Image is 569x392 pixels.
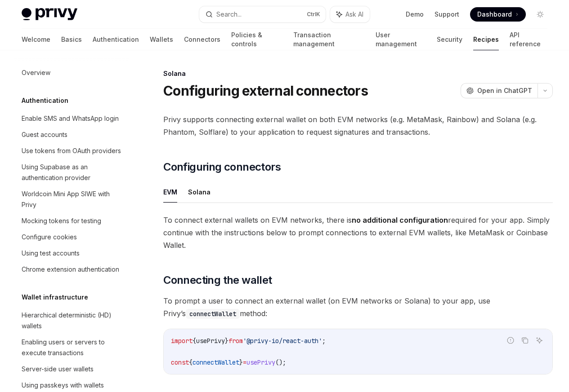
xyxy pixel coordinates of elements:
strong: no additional configuration [352,216,448,225]
a: Transaction management [293,29,364,50]
div: Using Supabase as an authentication provider [22,162,124,183]
div: Using test accounts [22,248,80,259]
a: Policies & controls [231,29,282,50]
a: Authentication [93,29,139,50]
a: Security [437,29,462,50]
a: Worldcoin Mini App SIWE with Privy [14,186,130,213]
span: } [225,337,228,345]
a: Recipes [473,29,499,50]
a: Enabling users or servers to execute transactions [14,334,130,361]
div: Worldcoin Mini App SIWE with Privy [22,189,124,210]
span: import [171,337,193,345]
span: '@privy-io/react-auth' [243,337,322,345]
div: Enabling users or servers to execute transactions [22,337,124,358]
button: Copy the contents from the code block [519,335,531,346]
a: API reference [510,29,547,50]
a: Connectors [184,29,220,50]
div: Hierarchical deterministic (HD) wallets [22,310,124,331]
a: User management [376,29,426,50]
h5: Authentication [22,95,68,106]
span: Ask AI [345,10,363,19]
code: connectWallet [186,309,240,319]
div: Guest accounts [22,129,67,140]
a: Enable SMS and WhatsApp login [14,110,130,127]
span: usePrivy [246,358,275,366]
span: Ctrl K [307,11,320,18]
button: EVM [163,181,177,203]
div: Overview [22,67,50,78]
div: Configure cookies [22,232,77,242]
button: Ask AI [330,6,370,22]
a: Mocking tokens for testing [14,213,130,229]
div: Solana [163,69,553,78]
span: usePrivy [196,337,225,345]
div: Use tokens from OAuth providers [22,145,121,156]
a: Dashboard [470,7,526,22]
span: Configuring connectors [163,160,281,174]
a: Configure cookies [14,229,130,245]
a: Guest accounts [14,127,130,143]
button: Toggle dark mode [533,7,547,22]
span: { [193,337,196,345]
button: Ask AI [533,335,545,346]
span: Privy supports connecting external wallet on both EVM networks (e.g. MetaMask, Rainbow) and Solan... [163,113,553,138]
a: Demo [406,10,424,19]
span: = [243,358,246,366]
a: Overview [14,65,130,81]
span: ; [322,337,326,345]
a: Welcome [22,29,50,50]
div: Chrome extension authentication [22,264,119,275]
img: light logo [22,8,77,21]
span: To prompt a user to connect an external wallet (on EVM networks or Solana) to your app, use Privy... [163,295,553,320]
span: from [228,337,243,345]
span: Connecting the wallet [163,273,272,287]
span: { [189,358,193,366]
a: Chrome extension authentication [14,261,130,277]
a: Use tokens from OAuth providers [14,143,130,159]
button: Report incorrect code [505,335,516,346]
div: Enable SMS and WhatsApp login [22,113,119,124]
a: Using Supabase as an authentication provider [14,159,130,186]
button: Search...CtrlK [199,6,326,22]
span: Dashboard [477,10,512,19]
a: Using test accounts [14,245,130,261]
a: Basics [61,29,82,50]
h1: Configuring external connectors [163,83,368,99]
a: Wallets [150,29,173,50]
span: connectWallet [193,358,239,366]
a: Hierarchical deterministic (HD) wallets [14,307,130,334]
a: Server-side user wallets [14,361,130,377]
a: Support [435,10,459,19]
button: Solana [188,181,211,203]
h5: Wallet infrastructure [22,292,88,303]
span: } [239,358,243,366]
div: Using passkeys with wallets [22,380,104,391]
div: Mocking tokens for testing [22,216,101,226]
div: Server-side user wallets [22,364,94,374]
span: Open in ChatGPT [477,86,532,95]
button: Open in ChatGPT [461,83,538,98]
span: const [171,358,189,366]
span: (); [275,358,286,366]
span: To connect external wallets on EVM networks, there is required for your app. Simply continue with... [163,214,553,251]
div: Search... [216,9,242,20]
